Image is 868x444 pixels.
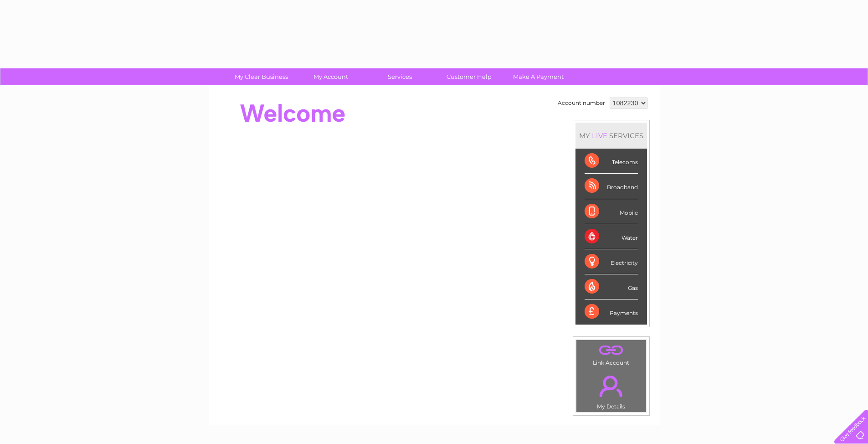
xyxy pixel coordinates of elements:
td: Link Account [576,340,647,368]
div: Electricity [585,249,638,274]
a: Make A Payment [501,68,576,85]
a: My Account [293,68,368,85]
div: MY SERVICES [575,123,647,149]
div: Gas [585,274,638,299]
div: Water [585,224,638,249]
div: Mobile [585,199,638,224]
div: LIVE [590,131,609,140]
a: Customer Help [431,68,507,85]
a: . [579,370,644,402]
a: Services [362,68,437,85]
a: My Clear Business [224,68,299,85]
div: Broadband [585,174,638,199]
div: Telecoms [585,149,638,174]
td: Account number [555,95,607,111]
a: . [579,342,644,358]
td: My Details [576,368,647,413]
div: Payments [585,299,638,324]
